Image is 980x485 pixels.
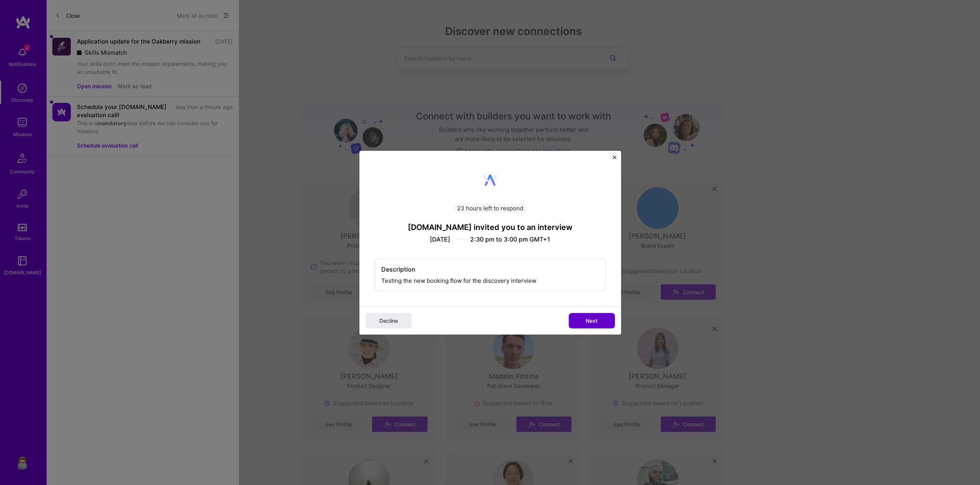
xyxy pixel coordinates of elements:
span: Decline [379,317,398,324]
button: Close [613,155,616,163]
img: Company Logo [483,174,497,186]
div: Description [381,265,599,273]
div: [DATE] [430,235,450,243]
h4: [DOMAIN_NAME] invited you to an interview [375,222,606,232]
span: 23 hours left to respond [453,203,527,213]
button: Next [569,313,615,328]
div: 2:30 pm to 3:00 pm GMT+1 [470,235,550,243]
button: Decline [366,313,412,328]
span: Next [586,317,598,324]
div: Testing the new booking flow for the discovery interview [375,258,606,291]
